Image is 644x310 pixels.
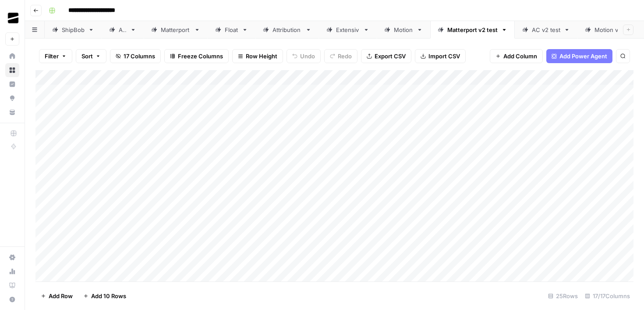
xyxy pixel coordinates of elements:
div: ShipBob [62,25,85,34]
button: Redo [324,49,357,63]
div: Float [225,25,238,34]
a: Settings [5,250,19,264]
a: Extensiv [319,21,377,39]
a: AC [102,21,144,39]
div: Matterport [161,25,191,34]
button: Import CSV [415,49,466,63]
a: Usage [5,264,19,278]
div: 25 Rows [545,289,581,303]
div: AC v2 test [532,25,560,34]
a: ShipBob [45,21,102,39]
a: Your Data [5,105,19,119]
button: Add Power Agent [546,49,612,63]
button: Freeze Columns [164,49,229,63]
span: Import CSV [428,52,460,61]
div: Extensiv [336,25,360,34]
button: Export CSV [361,49,411,63]
span: Row Height [246,52,277,61]
button: Add 10 Rows [78,289,131,303]
a: Matterport v2 test [430,21,515,39]
button: Row Height [232,49,283,63]
a: Motion [377,21,430,39]
a: Opportunities [5,91,19,105]
div: Motion [394,25,413,34]
a: Attribution [255,21,319,39]
div: 17/17 Columns [581,289,633,303]
span: Sort [81,52,93,61]
span: 17 Columns [124,52,155,61]
span: Freeze Columns [178,52,223,61]
img: OGM Logo [5,10,21,26]
div: Matterport v2 test [447,25,498,34]
div: Attribution [272,25,302,34]
button: Filter [39,49,72,63]
button: 17 Columns [110,49,161,63]
span: Redo [338,52,352,61]
button: Undo [287,49,321,63]
a: AC v2 test [515,21,577,39]
a: Matterport [144,21,208,39]
a: Home [5,49,19,63]
span: Add Power Agent [559,52,607,61]
a: Float [208,21,255,39]
button: Sort [76,49,106,63]
a: Insights [5,77,19,91]
button: Add Row [35,289,78,303]
span: Add 10 Rows [91,292,126,300]
div: AC [119,25,127,34]
span: Filter [45,52,59,61]
button: Add Column [490,49,543,63]
span: Add Row [49,292,73,300]
span: Add Column [503,52,537,61]
span: Undo [300,52,315,61]
span: Export CSV [375,52,406,61]
div: Motion v2 test [594,25,634,34]
a: Learning Hub [5,278,19,292]
button: Workspace: OGM [5,7,19,29]
a: Browse [5,63,19,77]
button: Help + Support [5,292,19,306]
